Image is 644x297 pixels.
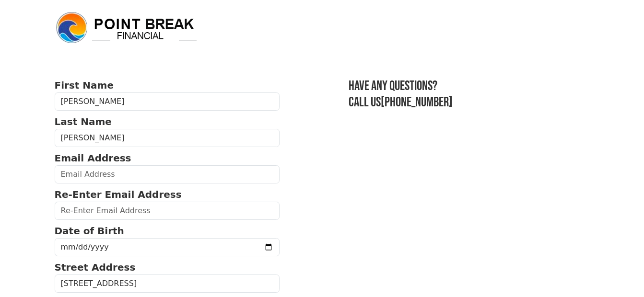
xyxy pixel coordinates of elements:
[55,225,124,237] strong: Date of Birth
[55,262,136,273] strong: Street Address
[349,94,589,111] h3: Call us
[349,78,589,94] h3: Have any questions?
[55,80,114,91] strong: First Name
[55,202,280,220] input: Re-Enter Email Address
[55,116,112,127] strong: Last Name
[55,129,280,147] input: Last Name
[55,274,280,293] input: Street Address
[381,94,453,110] a: [PHONE_NUMBER]
[55,165,280,183] input: Email Address
[55,92,280,111] input: First Name
[55,189,182,200] strong: Re-Enter Email Address
[55,152,131,164] strong: Email Address
[55,11,199,45] img: logo.png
